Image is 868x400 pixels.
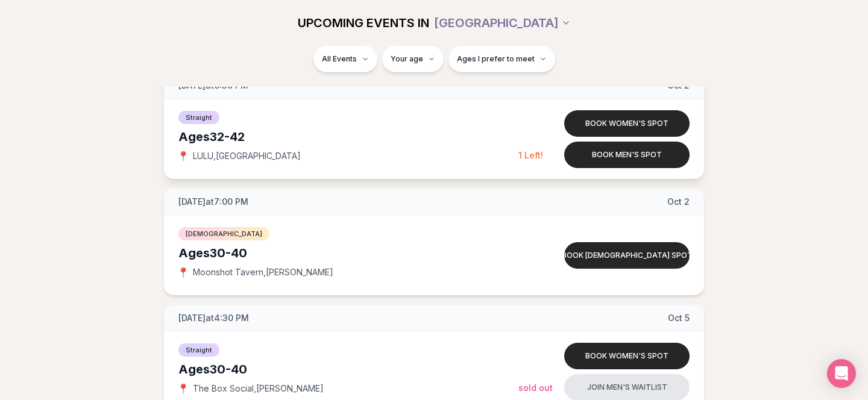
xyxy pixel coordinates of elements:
[178,245,518,261] div: Ages 30-40
[313,46,377,72] button: All Events
[178,111,219,124] span: Straight
[178,128,518,145] div: Ages 32-42
[448,46,555,72] button: Ages I prefer to meet
[178,151,188,161] span: 📍
[178,384,188,393] span: 📍
[178,343,219,357] span: Straight
[193,383,324,395] span: The Box Social , [PERSON_NAME]
[518,383,553,393] span: Sold Out
[827,359,856,388] div: Open Intercom Messenger
[178,267,188,277] span: 📍
[193,266,333,278] span: Moonshot Tavern , [PERSON_NAME]
[322,54,357,64] span: All Events
[564,142,690,168] button: Book men's spot
[564,343,690,369] button: Book women's spot
[193,150,301,162] span: LULU , [GEOGRAPHIC_DATA]
[564,242,690,269] button: Book [DEMOGRAPHIC_DATA] spot
[668,312,690,324] span: Oct 5
[178,312,249,324] span: [DATE] at 4:30 PM
[564,110,690,137] button: Book women's spot
[667,196,690,208] span: Oct 2
[434,10,571,36] button: [GEOGRAPHIC_DATA]
[178,361,518,378] div: Ages 30-40
[178,227,269,240] span: [DEMOGRAPHIC_DATA]
[391,54,423,64] span: Your age
[382,46,444,72] button: Your age
[298,14,429,31] span: UPCOMING EVENTS IN
[178,196,248,208] span: [DATE] at 7:00 PM
[457,54,535,64] span: Ages I prefer to meet
[518,150,543,160] span: 1 Left!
